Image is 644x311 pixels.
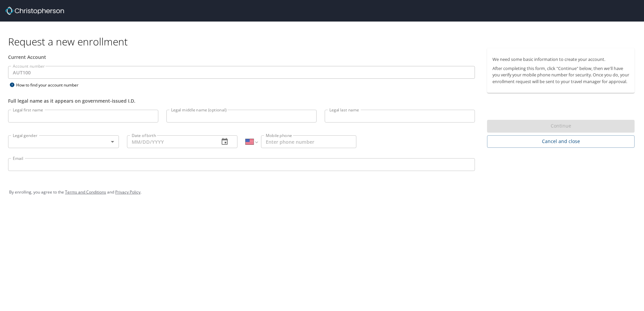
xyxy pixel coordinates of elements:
[492,137,629,146] span: Cancel and close
[492,65,629,85] p: After completing this form, click "Continue" below, then we'll have you verify your mobile phone ...
[8,35,640,48] h1: Request a new enrollment
[8,97,475,104] div: Full legal name as it appears on government-issued I.D.
[115,189,140,195] a: Privacy Policy
[492,56,629,63] p: We need some basic information to create your account.
[5,7,64,15] img: cbt logo
[127,135,214,148] input: MM/DD/YYYY
[9,184,635,201] div: By enrolling, you agree to the and .
[8,54,475,61] div: Current Account
[8,135,119,148] div: ​
[487,135,635,148] button: Cancel and close
[65,189,106,195] a: Terms and Conditions
[8,81,92,89] div: How to find your account number
[261,135,356,148] input: Enter phone number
